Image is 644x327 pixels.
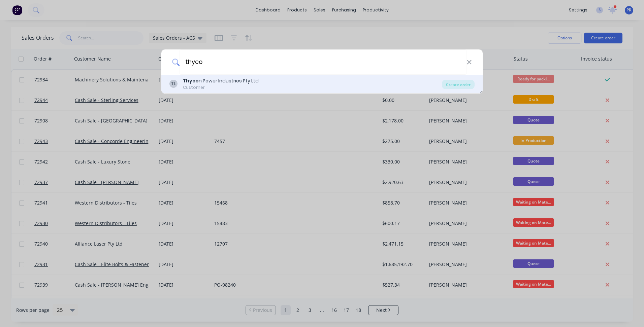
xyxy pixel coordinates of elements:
[183,77,199,84] b: Thyco
[442,80,475,89] div: Create order
[183,84,259,90] div: Customer
[180,49,466,75] input: Enter a customer name to create a new order...
[169,80,178,88] div: TL
[183,77,259,84] div: n Power Industries Pty Ltd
